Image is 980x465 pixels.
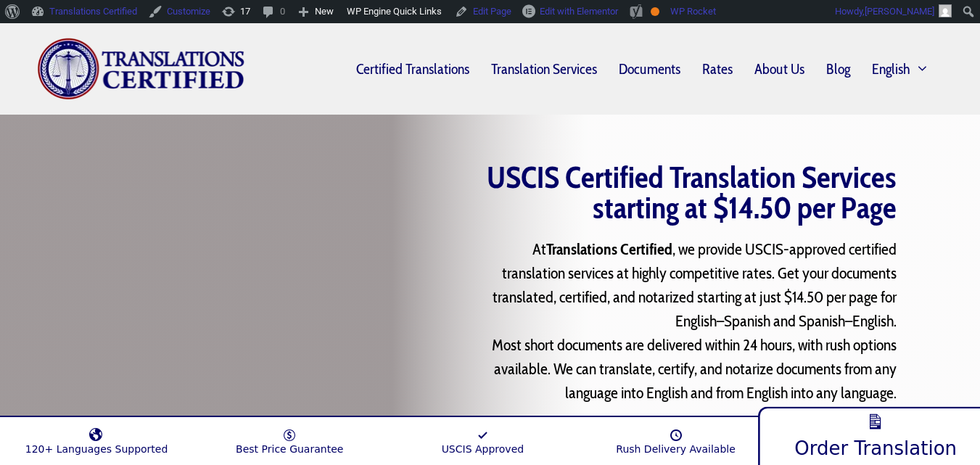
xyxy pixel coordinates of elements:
[616,443,736,455] span: Rush Delivery Available
[865,6,934,17] span: [PERSON_NAME]
[691,52,744,86] a: Rates
[608,52,691,86] a: Documents
[480,52,608,86] a: Translation Services
[245,51,944,87] nav: Primary
[442,443,524,455] span: USCIS Approved
[872,63,910,75] span: English
[540,6,618,17] span: Edit with Elementor
[546,239,672,259] strong: Translations Certified
[815,52,861,86] a: Blog
[236,443,343,455] span: Best Price Guarantee
[744,52,815,86] a: About Us
[345,52,480,86] a: Certified Translations
[37,38,246,100] img: Translations Certified
[861,51,944,87] a: English
[651,7,659,16] div: OK
[440,162,897,223] h1: USCIS Certified Translation Services starting at $14.50 per Page
[469,237,897,405] p: At , we provide USCIS-approved certified translation services at highly competitive rates. Get yo...
[193,421,386,455] a: Best Price Guarantee
[25,443,168,455] span: 120+ Languages Supported
[386,421,579,455] a: USCIS Approved
[579,421,772,455] a: Rush Delivery Available
[794,437,957,459] span: Order Translation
